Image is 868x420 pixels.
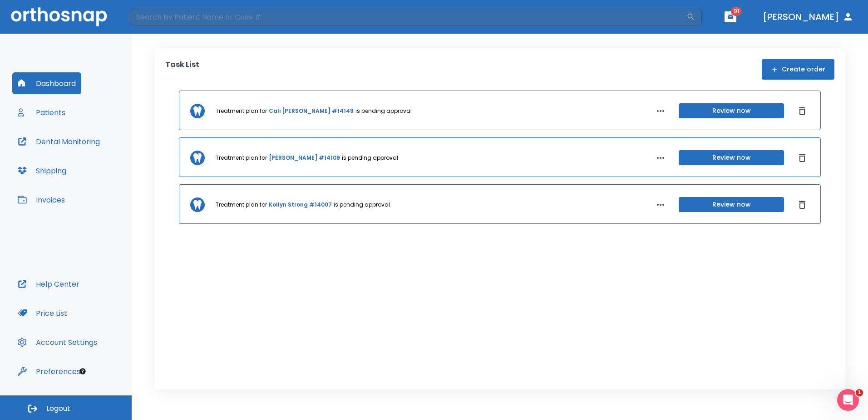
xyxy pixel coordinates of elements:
[269,154,340,162] a: [PERSON_NAME] #14109
[269,201,332,209] a: Kollyn Strong #14007
[12,131,105,152] button: Dental Monitoring
[12,160,72,182] button: Shipping
[269,107,354,115] a: Cali [PERSON_NAME] #14149
[679,197,784,212] button: Review now
[130,8,686,26] input: Search by Patient Name or Case #
[79,367,87,375] div: Tooltip anchor
[342,154,398,162] p: is pending approval
[12,72,81,94] button: Dashboard
[795,104,809,118] button: Dismiss
[11,7,107,26] img: Orthosnap
[216,201,267,209] p: Treatment plan for
[165,59,199,80] p: Task List
[12,101,71,123] button: Patients
[795,151,809,165] button: Dismiss
[12,273,85,295] button: Help Center
[837,389,859,411] iframe: Intercom live chat
[46,404,70,414] span: Logout
[731,7,742,16] span: 91
[679,150,784,165] button: Review now
[795,197,809,212] button: Dismiss
[355,107,412,115] p: is pending approval
[216,107,267,115] p: Treatment plan for
[759,9,857,25] button: [PERSON_NAME]
[12,360,86,382] button: Preferences
[12,331,103,353] button: Account Settings
[12,302,73,324] button: Price List
[334,201,390,209] p: is pending approval
[12,189,70,211] button: Invoices
[216,154,267,162] p: Treatment plan for
[856,389,863,396] span: 1
[762,59,834,80] button: Create order
[679,103,784,118] button: Review now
